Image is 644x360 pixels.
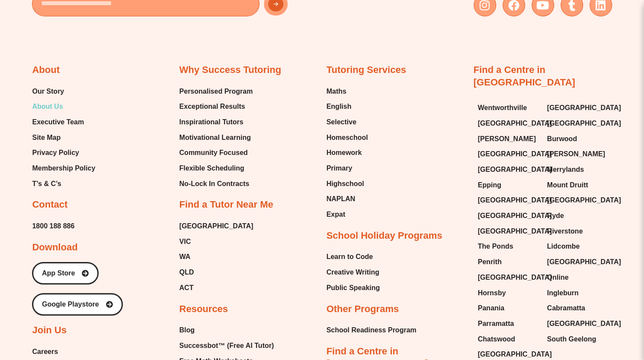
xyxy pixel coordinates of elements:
[32,146,95,159] a: Privacy Policy
[547,225,608,238] a: Riverstone
[179,100,245,113] span: Exceptional Results
[478,302,504,315] span: Panania
[327,208,346,221] span: Expat
[179,100,253,113] a: Exceptional Results
[327,324,417,337] a: School Readiness Program
[32,85,95,98] a: Our Story
[547,148,605,161] span: [PERSON_NAME]
[179,199,273,211] h2: Find a Tutor Near Me
[32,220,74,233] a: 1800 188 886
[327,266,379,279] span: Creative Writing
[547,163,608,176] a: Merrylands
[478,271,552,284] span: [GEOGRAPHIC_DATA]
[327,100,352,113] span: English
[478,148,538,161] a: [GEOGRAPHIC_DATA]
[179,281,193,294] span: ACT
[42,270,75,277] span: App Store
[179,131,250,144] span: Motivational Learning
[547,101,608,114] a: [GEOGRAPHIC_DATA]
[547,133,608,145] a: Burwood
[32,131,95,144] a: Site Map
[327,146,362,159] span: Homework
[179,146,253,159] a: Community Focused
[478,302,538,315] a: Panania
[478,101,527,114] span: Wentworthville
[179,116,253,129] a: Inspirational Tutors
[478,179,501,192] span: Epping
[478,271,538,284] a: [GEOGRAPHIC_DATA]
[478,163,552,176] span: [GEOGRAPHIC_DATA]
[327,162,368,175] a: Primary
[32,345,58,358] span: Careers
[478,287,506,300] span: Hornsby
[179,339,274,352] span: Successbot™ (Free AI Tutor)
[547,194,608,207] a: [GEOGRAPHIC_DATA]
[179,162,253,175] a: Flexible Scheduling
[547,117,621,130] span: [GEOGRAPHIC_DATA]
[478,133,538,145] a: [PERSON_NAME]
[32,146,79,159] span: Privacy Policy
[327,230,442,242] h2: School Holiday Programs
[547,133,577,145] span: Burwood
[327,281,380,294] span: Public Speaking
[32,162,95,175] a: Membership Policy
[478,194,538,207] a: [GEOGRAPHIC_DATA]
[478,194,552,207] span: [GEOGRAPHIC_DATA]
[478,256,538,268] a: Penrith
[179,266,253,279] a: QLD
[327,193,368,205] a: NAPLAN
[32,116,84,129] span: Executive Team
[478,256,502,268] span: Penrith
[547,209,608,222] a: Ryde
[179,85,253,98] span: Personalised Program
[179,281,253,294] a: ACT
[478,148,552,161] span: [GEOGRAPHIC_DATA]
[478,317,538,330] a: Parramatta
[474,64,575,88] a: Find a Centre in [GEOGRAPHIC_DATA]
[547,179,588,192] span: Mount Druitt
[179,324,282,337] a: Blog
[478,333,515,346] span: Chatswood
[179,250,253,263] a: WA
[327,177,368,190] a: Highschool
[179,177,249,190] span: No-Lock In Contracts
[547,194,621,207] span: [GEOGRAPHIC_DATA]
[327,250,380,263] a: Learn to Code
[478,117,552,130] span: [GEOGRAPHIC_DATA]
[179,220,253,233] a: [GEOGRAPHIC_DATA]
[32,116,95,129] a: Executive Team
[547,256,621,268] span: [GEOGRAPHIC_DATA]
[327,193,356,205] span: NAPLAN
[32,345,106,358] a: Careers
[32,100,95,113] a: About Us
[478,117,538,130] a: [GEOGRAPHIC_DATA]
[179,235,253,248] a: VIC
[500,262,644,360] iframe: Chat Widget
[179,339,282,352] a: Successbot™ (Free AI Tutor)
[179,64,281,76] h2: Why Success Tutoring
[32,177,61,190] span: T’s & C’s
[179,131,253,144] a: Motivational Learning
[547,101,621,114] span: [GEOGRAPHIC_DATA]
[547,240,608,253] a: Lidcombe
[327,131,368,144] a: Homeschool
[32,324,66,337] h2: Join Us
[327,116,356,129] span: Selective
[327,162,352,175] span: Primary
[327,116,368,129] a: Selective
[179,116,243,129] span: Inspirational Tutors
[327,303,399,316] h2: Other Programs
[478,240,513,253] span: The Ponds
[42,301,99,308] span: Google Playstore
[547,209,564,222] span: Ryde
[478,225,552,238] span: [GEOGRAPHIC_DATA]
[478,209,552,222] span: [GEOGRAPHIC_DATA]
[478,287,538,300] a: Hornsby
[32,241,77,254] h2: Download
[478,163,538,176] a: [GEOGRAPHIC_DATA]
[179,235,191,248] span: VIC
